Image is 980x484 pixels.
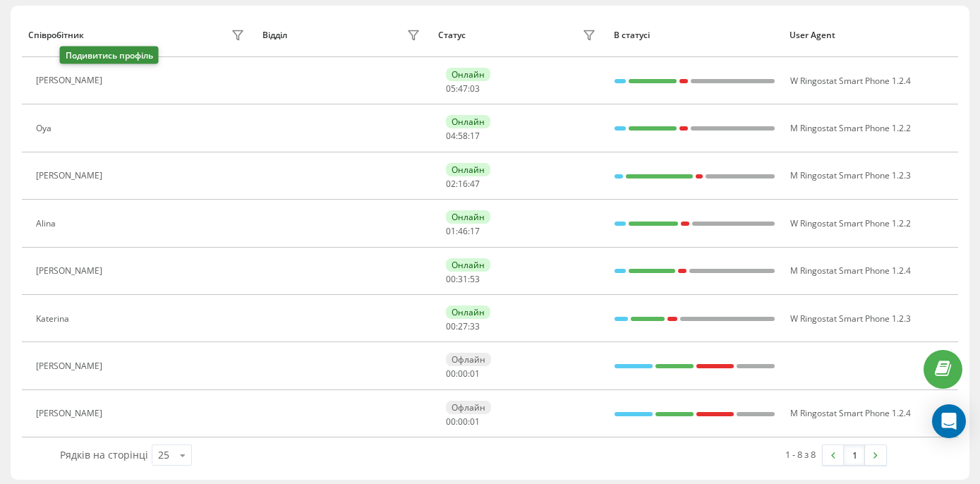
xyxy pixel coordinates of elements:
div: Онлайн [446,305,490,319]
div: Відділ [262,30,287,40]
div: Офлайн [446,353,491,366]
span: 01 [446,225,456,237]
div: Онлайн [446,258,490,272]
span: W Ringostat Smart Phone 1.2.4 [790,75,911,87]
div: Oya [36,123,55,133]
span: M Ringostat Smart Phone 1.2.2 [790,122,911,134]
span: Рядків на сторінці [60,448,148,461]
div: Katerina [36,314,73,324]
span: 03 [470,83,480,95]
span: 17 [470,225,480,237]
a: 1 [844,445,865,465]
div: Онлайн [446,68,490,81]
span: 00 [458,416,468,428]
span: 04 [446,130,456,142]
div: Alina [36,219,59,229]
span: 58 [458,130,468,142]
div: [PERSON_NAME] [36,75,106,85]
div: Подивитись профіль [60,47,159,64]
div: Онлайн [446,210,490,224]
div: Онлайн [446,163,490,176]
span: 53 [470,273,480,285]
div: User Agent [790,30,952,40]
div: : : [446,179,480,189]
span: 46 [458,225,468,237]
div: Онлайн [446,115,490,128]
div: В статусі [614,30,776,40]
span: W Ringostat Smart Phone 1.2.2 [790,217,911,229]
span: M Ringostat Smart Phone 1.2.3 [790,169,911,181]
span: 47 [470,178,480,190]
span: 01 [470,368,480,380]
span: 05 [446,83,456,95]
span: 00 [446,368,456,380]
span: 00 [446,273,456,285]
div: 25 [158,448,169,462]
div: Open Intercom Messenger [932,404,966,438]
div: : : [446,226,480,236]
span: 00 [446,416,456,428]
div: Офлайн [446,401,491,414]
span: 17 [470,130,480,142]
span: 00 [446,320,456,332]
div: Співробітник [28,30,84,40]
div: : : [446,84,480,94]
span: 16 [458,178,468,190]
div: : : [446,369,480,379]
div: [PERSON_NAME] [36,266,106,276]
div: : : [446,322,480,332]
span: W Ringostat Smart Phone 1.2.3 [790,313,911,325]
span: 47 [458,83,468,95]
span: 00 [458,368,468,380]
div: [PERSON_NAME] [36,409,106,418]
div: : : [446,131,480,141]
span: 31 [458,273,468,285]
span: 01 [470,416,480,428]
div: Статус [438,30,466,40]
span: 02 [446,178,456,190]
span: 27 [458,320,468,332]
span: M Ringostat Smart Phone 1.2.4 [790,407,911,419]
span: M Ringostat Smart Phone 1.2.4 [790,265,911,277]
div: [PERSON_NAME] [36,361,106,371]
div: : : [446,274,480,284]
div: 1 - 8 з 8 [785,447,816,461]
div: [PERSON_NAME] [36,171,106,181]
div: : : [446,417,480,427]
span: 33 [470,320,480,332]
